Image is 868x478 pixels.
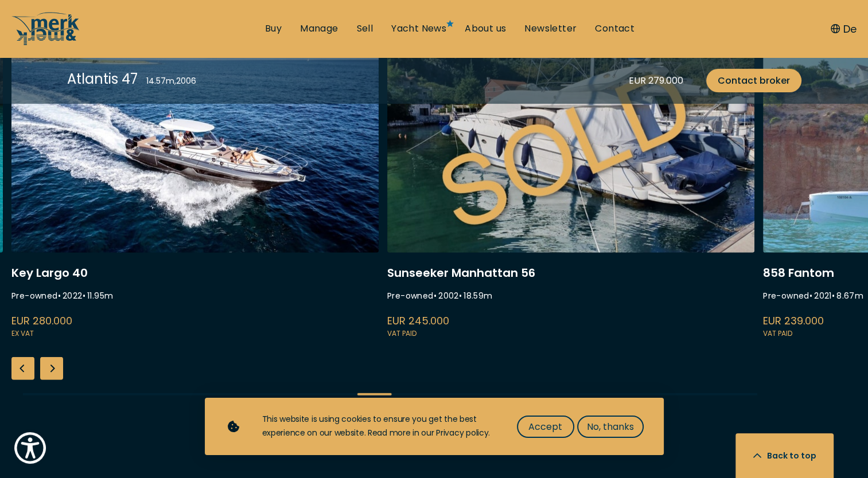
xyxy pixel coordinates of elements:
[831,21,857,37] button: De
[735,433,834,478] button: Back to top
[11,35,379,340] a: sessa marine key largo 40
[391,22,446,35] a: Yacht News
[706,69,801,92] a: Contact broker
[718,73,790,88] span: Contact broker
[465,22,506,35] a: About us
[356,22,373,35] a: Sell
[436,427,488,438] a: Privacy policy
[11,36,80,49] a: /
[11,429,49,467] button: Show Accessibility Preferences
[587,420,634,434] span: No, thanks
[387,35,754,340] a: sunseeker manhattan 56 shaliba
[11,357,34,380] div: Previous slide
[577,416,644,438] button: No, thanks
[300,22,338,35] a: Manage
[262,413,494,440] div: This website is using cookies to ensure you get the best experience on our website. Read more in ...
[146,75,196,87] div: 14.57 m , 2006
[629,73,683,88] div: EUR 279.000
[265,22,282,35] a: Buy
[67,69,138,89] div: Atlantis 47
[595,22,635,35] a: Contact
[517,416,574,438] button: Accept
[524,22,577,35] a: Newsletter
[40,357,63,380] div: Next slide
[528,420,562,434] span: Accept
